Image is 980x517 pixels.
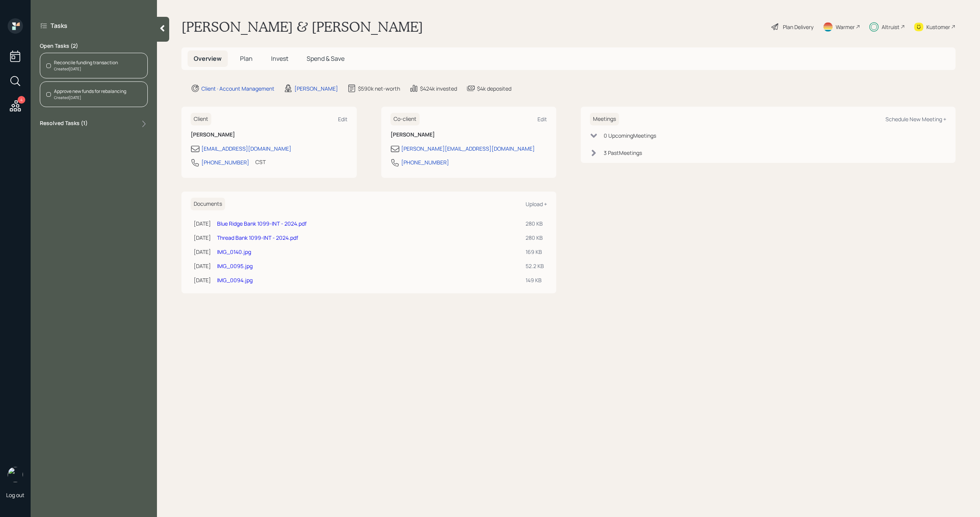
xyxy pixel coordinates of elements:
div: Schedule New Meeting + [885,115,946,123]
div: [PHONE_NUMBER] [201,158,249,166]
h6: Client [191,113,211,125]
div: Edit [338,115,348,123]
a: Blue Ridge Bank 1099-INT - 2024.pdf [217,220,307,227]
span: Plan [240,54,253,63]
span: Overview [194,54,222,63]
div: Upload + [526,200,547,208]
div: Log out [6,491,24,499]
div: 52.2 KB [526,262,544,270]
a: IMG_0095.jpg [217,262,253,270]
div: Approve new funds for rebalancing [54,88,126,95]
div: Plan Delivery [783,23,813,31]
div: 280 KB [526,234,544,242]
div: Kustomer [926,23,950,31]
h6: Co-client [390,113,420,125]
div: [DATE] [194,248,211,256]
a: IMG_0140.jpg [217,248,251,255]
div: Edit [537,115,547,123]
div: Created [DATE] [54,95,126,101]
div: 169 KB [526,248,544,256]
div: Created [DATE] [54,66,118,72]
div: 3 Past Meeting s [604,149,642,157]
a: Thread Bank 1099-INT - 2024.pdf [217,234,298,241]
div: $4k deposited [477,85,511,93]
div: $424k invested [420,85,457,93]
h6: [PERSON_NAME] [191,132,348,138]
div: Warmer [836,23,855,31]
div: [DATE] [194,276,211,284]
label: Resolved Tasks ( 1 ) [40,119,88,128]
div: Client · Account Management [201,85,274,93]
div: Reconcile funding transaction [54,59,118,66]
div: 280 KB [526,219,544,228]
span: Spend & Save [307,54,345,63]
div: [PERSON_NAME][EMAIL_ADDRESS][DOMAIN_NAME] [401,145,535,153]
div: [PERSON_NAME] [294,85,338,93]
div: [DATE] [194,219,211,228]
h6: Meetings [590,113,619,125]
h6: Documents [191,198,225,210]
img: michael-russo-headshot.png [8,467,23,482]
h6: [PERSON_NAME] [390,132,547,138]
div: $590k net-worth [358,85,400,93]
div: 4 [18,96,25,104]
span: Invest [271,54,288,63]
div: [EMAIL_ADDRESS][DOMAIN_NAME] [201,145,291,153]
a: IMG_0094.jpg [217,276,253,284]
div: Altruist [882,23,900,31]
div: 149 KB [526,276,544,284]
h1: [PERSON_NAME] & [PERSON_NAME] [181,18,423,35]
div: [DATE] [194,262,211,270]
label: Tasks [51,21,67,30]
div: [DATE] [194,234,211,242]
div: [PHONE_NUMBER] [401,158,449,166]
div: 0 Upcoming Meeting s [604,132,656,140]
label: Open Tasks ( 2 ) [40,42,148,50]
div: CST [255,158,266,166]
